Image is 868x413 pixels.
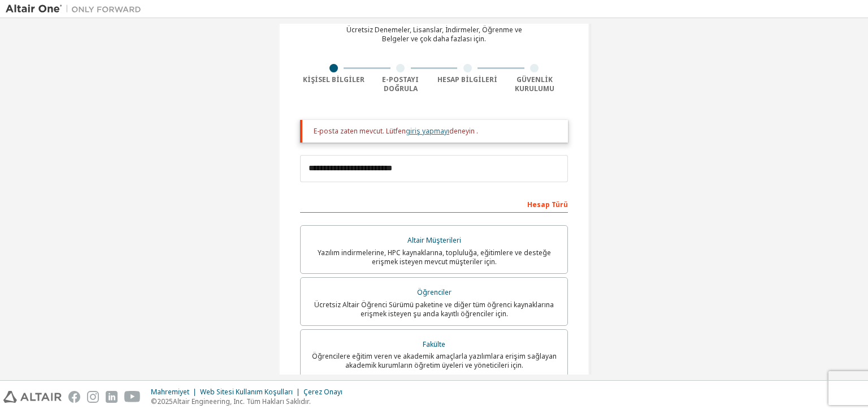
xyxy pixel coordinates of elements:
font: Altair Engineering, Inc. Tüm Hakları Saklıdır. [173,397,311,406]
font: Güvenlik Kurulumu [515,75,554,93]
font: Yazılım indirmelerine, HPC kaynaklarına, topluluğa, eğitimlere ve desteğe erişmek isteyen mevcut ... [318,248,551,266]
img: instagram.svg [87,391,99,403]
font: E-posta zaten mevcut. Lütfen [314,126,406,136]
font: Ücretsiz Altair Öğrenci Sürümü paketine ve diğer tüm öğrenci kaynaklarına erişmek isteyen şu anda... [314,300,554,319]
font: Fakülte [423,339,445,349]
font: Hesap Bilgileri [437,75,497,84]
font: E-postayı Doğrula [382,75,419,93]
img: facebook.svg [68,391,80,403]
font: 2025 [157,397,173,406]
img: linkedin.svg [106,391,118,403]
img: Altair Bir [6,3,147,15]
font: Öğrenciler [417,287,452,297]
font: Öğrencilere eğitim veren ve akademik amaçlarla yazılımlara erişim sağlayan akademik kurumların öğ... [312,351,557,370]
font: deneyin . [449,126,478,136]
img: youtube.svg [124,391,141,403]
font: Mahremiyet [151,387,189,397]
font: © [151,397,157,406]
font: Belgeler ve çok daha fazlası için. [382,34,486,44]
font: Ücretsiz Denemeler, Lisanslar, İndirmeler, Öğrenme ve [346,25,522,35]
img: altair_logo.svg [3,391,62,403]
a: giriş yapmayı [406,126,449,136]
font: Web Sitesi Kullanım Koşulları [200,387,293,397]
font: Hesap Türü [527,200,568,209]
font: Kişisel Bilgiler [303,75,364,84]
font: Çerez Onayı [303,387,342,397]
font: Altair Müşterileri [407,235,461,245]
